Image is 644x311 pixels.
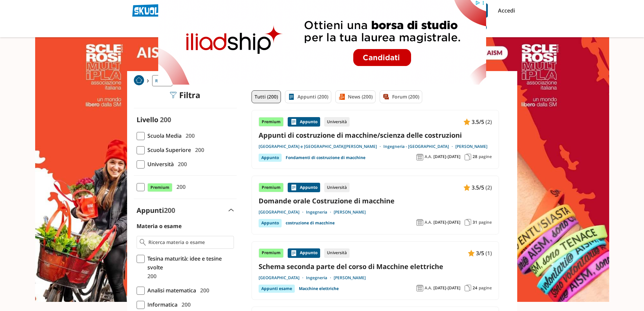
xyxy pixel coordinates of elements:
span: 28 [473,154,477,159]
span: 200 [160,115,171,124]
div: Appunto [288,248,320,258]
label: Appunti [137,206,175,215]
img: Anno accademico [416,219,423,226]
img: Appunti contenuto [468,250,475,257]
span: 200 [164,206,175,215]
div: Filtra [170,90,200,100]
img: Appunti contenuto [290,250,297,257]
a: Accedi [498,3,512,18]
div: Università [324,248,350,258]
span: 31 [473,220,477,225]
span: [DATE]-[DATE] [433,285,460,291]
span: (2) [485,183,492,192]
img: Anno accademico [416,285,423,291]
img: News filtro contenuto [338,93,345,100]
span: Analisi matematica [145,286,196,295]
img: Appunti contenuto [463,118,470,125]
span: Scuola Superiore [145,146,191,154]
a: Ingegneria [306,209,334,215]
a: Tutti (200) [252,90,281,103]
span: 200 [197,286,209,295]
span: Premium [147,183,172,192]
img: Pagine [464,219,471,226]
a: Ingegneria - [GEOGRAPHIC_DATA] [383,144,455,149]
a: [PERSON_NAME] [455,144,487,149]
img: Home [134,75,144,85]
span: 200 [174,182,186,191]
a: [GEOGRAPHIC_DATA] [259,275,306,281]
div: Appunto [259,219,282,227]
a: Home [134,75,144,86]
img: Appunti filtro contenuto [288,93,295,100]
img: Pagine [464,285,471,291]
span: 200 [145,272,157,281]
span: [DATE]-[DATE] [433,220,460,225]
span: A.A. [425,220,432,225]
img: Apri e chiudi sezione [229,209,234,212]
a: costruzione di macchine [286,219,335,227]
a: Schema seconda parte del corso di Macchine elettriche [259,262,492,271]
label: Livello [137,115,158,124]
a: [PERSON_NAME] [334,275,366,281]
span: (2) [485,117,492,126]
span: (1) [485,249,492,258]
img: Filtra filtri mobile [170,92,176,98]
span: Tesina maturità: idee e tesine svolte [145,254,234,272]
span: 200 [183,131,195,140]
span: 24 [473,285,477,291]
span: pagine [479,154,492,159]
a: Forum (200) [380,90,422,103]
span: pagine [479,285,492,291]
input: Ricerca materia o esame [148,239,231,246]
span: 3/5 [476,249,484,258]
a: Fondamenti di costruzione di macchine [286,154,365,162]
a: [PERSON_NAME] [334,209,366,215]
span: Informatica [145,300,177,309]
a: Domande orale Costruzione di macchine [259,196,492,205]
div: Università [324,117,350,127]
a: Appunti di costruzione di macchine/scienza delle costruzioni [259,131,492,140]
img: Appunti contenuto [463,184,470,191]
span: 200 [192,146,204,154]
a: Macchine elettriche [299,285,339,293]
span: Università [145,160,174,169]
span: [DATE]-[DATE] [433,154,460,159]
div: Premium [259,248,284,258]
span: A.A. [425,154,432,159]
div: Premium [259,183,284,192]
a: Ricerca [152,75,172,86]
img: Appunti contenuto [290,118,297,125]
span: Scuola Media [145,131,182,140]
span: 3.5/5 [472,117,484,126]
img: Pagine [464,154,471,160]
div: Premium [259,117,284,127]
span: 3.5/5 [472,183,484,192]
img: Ricerca materia o esame [140,239,146,246]
span: 200 [175,160,187,169]
a: [GEOGRAPHIC_DATA] [259,209,306,215]
a: Appunti (200) [285,90,331,103]
img: Anno accademico [416,154,423,160]
span: A.A. [425,285,432,291]
div: Università [324,183,350,192]
div: Appunti esame [259,285,295,293]
a: Ingegneria [306,275,334,281]
span: pagine [479,220,492,225]
span: 200 [179,300,191,309]
label: Materia o esame [137,222,182,230]
a: News (200) [335,90,376,103]
div: Appunto [288,183,320,192]
a: [GEOGRAPHIC_DATA] e [GEOGRAPHIC_DATA][PERSON_NAME] [259,144,383,149]
img: Appunti contenuto [290,184,297,191]
div: Appunto [288,117,320,127]
div: Appunto [259,154,282,162]
img: Forum filtro contenuto [383,93,389,100]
